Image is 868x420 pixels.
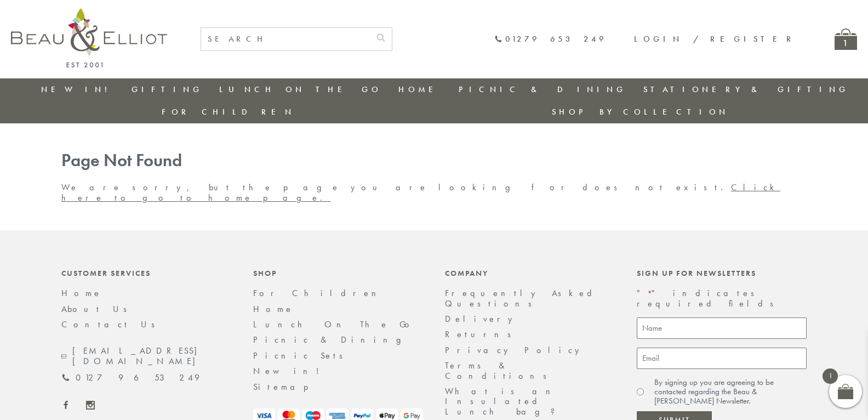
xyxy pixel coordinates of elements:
div: Customer Services [61,269,231,277]
a: Terms & Conditions [445,360,554,381]
a: Picnic & Dining [459,84,626,95]
a: For Children [162,106,295,117]
div: Company [445,269,615,277]
a: Stationery & Gifting [643,84,849,95]
a: Contact Us [61,319,162,330]
a: Frequently Asked Questions [445,287,599,309]
label: By signing up you are agreeing to be contacted regarding the Beau & [PERSON_NAME] Newsletter. [654,378,807,406]
input: SEARCH [201,28,370,50]
p: " " indicates required fields [637,288,807,309]
a: Home [398,84,442,95]
a: Returns [445,328,518,340]
a: Shop by collection [552,106,729,117]
a: Login / Register [634,33,796,44]
h1: Page Not Found [61,151,807,171]
a: What is an Insulated Lunch bag? [445,385,564,417]
div: Sign up for newsletters [637,269,807,277]
a: About Us [61,303,134,315]
img: logo [11,8,167,67]
a: Home [253,303,294,315]
a: For Children [253,287,385,299]
a: 01279 653 249 [494,35,607,44]
a: 01279 653 249 [61,373,199,383]
a: Picnic & Dining [253,334,412,345]
a: Picnic Sets [253,350,350,361]
a: Privacy Policy [445,344,585,356]
span: 1 [823,368,838,384]
a: Lunch On The Go [219,84,381,95]
a: Delivery [445,313,518,325]
div: We are sorry, but the page you are looking for does not exist. [50,151,818,203]
input: Email [637,348,807,369]
div: Shop [253,269,423,277]
a: New in! [253,365,327,377]
a: Lunch On The Go [253,319,416,330]
a: 1 [835,29,857,50]
a: Gifting [132,84,203,95]
a: Sitemap [253,381,323,393]
a: [EMAIL_ADDRESS][DOMAIN_NAME] [61,346,231,366]
a: New in! [41,84,115,95]
a: Home [61,287,102,299]
a: Click here to go to home page. [61,181,780,203]
input: Name [637,317,807,339]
